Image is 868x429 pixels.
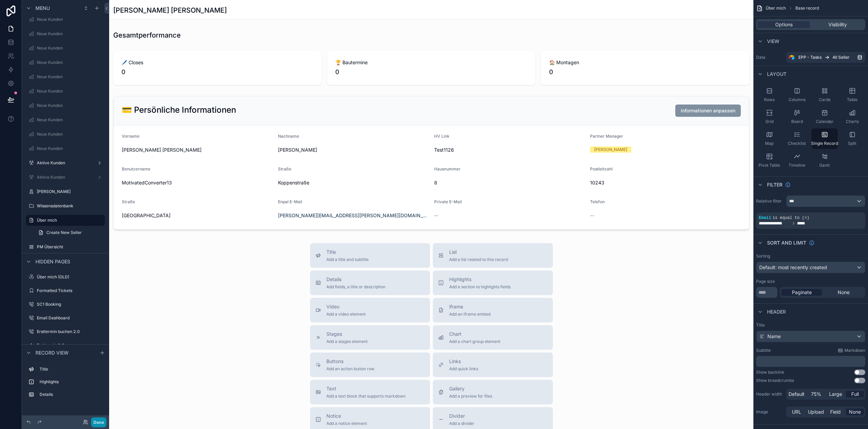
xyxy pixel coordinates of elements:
a: Neue Kunden [26,143,105,154]
div: scrollable content [756,356,865,367]
a: Ersttermin buchen 2.0 [26,326,105,337]
a: Neue Kunden [26,100,105,111]
span: Email [759,216,771,220]
span: Rows [764,97,775,102]
a: Aktive Kunden [26,172,105,183]
a: Email Dashboard [26,313,105,323]
label: Email Dashboard [37,315,104,321]
label: Ersttermin 2.0 [37,343,104,348]
span: Table [847,97,857,102]
label: Ersttermin buchen 2.0 [37,329,104,334]
span: All Seller [833,55,850,60]
label: Page size [756,279,775,284]
button: Gantt [811,150,838,171]
span: Create New Seller [46,230,82,235]
button: Table [839,85,865,105]
span: Gantt [819,163,830,168]
button: Checklist [784,128,810,149]
a: Neue Kunden [26,57,105,68]
span: EPP - Tasks [798,55,822,60]
span: Record view [35,349,69,356]
label: Data [756,55,783,60]
label: Relative filter [756,198,783,204]
button: Grid [756,107,782,127]
label: SC1 Booking [37,302,104,307]
span: Über mich [766,5,786,11]
span: Layout [767,71,786,78]
img: Airtable Logo [789,55,794,60]
span: Default [789,391,805,398]
span: Timeline [789,163,805,168]
span: is equal to (=) [773,216,809,220]
button: Board [784,107,810,127]
span: Upload [808,409,824,415]
div: Show backlink [756,370,784,375]
span: Field [830,409,841,415]
a: Neue Kunden [26,86,105,97]
label: Highlights [40,379,102,385]
label: Neue Kunden [37,146,104,151]
label: Aktive Kunden [37,160,94,166]
span: Options [775,21,793,28]
label: Header width [756,391,783,397]
span: Columns [789,97,806,102]
button: Timeline [784,150,810,171]
a: Über mich (OLD) [26,272,105,282]
a: Ersttermin 2.0 [26,340,105,351]
span: Map [765,141,774,146]
a: Create New Seller [34,227,105,238]
a: Über mich [26,215,105,226]
span: Markdown [844,348,865,353]
label: Über mich (OLD) [37,274,104,280]
span: 75% [811,391,821,398]
a: Neue Kunden [26,71,105,82]
a: SC1 Booking [26,299,105,310]
span: Calendar [816,119,834,124]
a: Neue Kunden [26,28,105,39]
span: Header [767,308,786,315]
span: Grid [765,119,774,124]
label: Neue Kunden [37,103,104,108]
a: Neue Kunden [26,14,105,25]
a: Neue Kunden [26,129,105,140]
a: Neue Kunden [26,114,105,125]
label: Title [40,366,102,372]
button: Pivot Table [756,150,782,171]
span: None [838,289,850,296]
label: Neue Kunden [37,88,104,94]
label: Neue Kunden [37,45,104,51]
a: EPP - TasksAll Seller [786,52,865,63]
label: Details [40,392,102,397]
span: URL [792,409,801,415]
label: Neue Kunden [37,31,104,37]
a: [PERSON_NAME] [26,186,105,197]
label: Image [756,409,783,415]
span: Sort And Limit [767,239,806,246]
span: View [767,38,779,45]
span: Base record [795,5,819,11]
a: Wissensdatenbank [26,200,105,211]
span: Filter [767,181,782,188]
button: Calendar [811,107,838,127]
label: Neue Kunden [37,74,104,80]
label: Neue Kunden [37,60,104,65]
span: Hidden pages [35,258,70,265]
span: Pivot Table [759,163,780,168]
h1: [PERSON_NAME] [PERSON_NAME] [113,5,227,15]
button: Single Record [811,128,838,149]
label: Wissensdatenbank [37,203,104,209]
span: None [849,409,861,415]
span: Charts [846,119,859,124]
label: Aktive Kunden [37,175,94,180]
span: Single Record [811,141,838,146]
span: Paginate [792,289,812,296]
label: Title [756,322,865,328]
button: Cards [811,85,838,105]
span: Checklist [788,141,806,146]
a: Formatted Tickets [26,285,105,296]
button: Columns [784,85,810,105]
a: PM Übersicht [26,241,105,252]
button: Charts [839,107,865,127]
label: Subtitle [756,348,771,353]
label: Formatted Tickets [37,288,104,293]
